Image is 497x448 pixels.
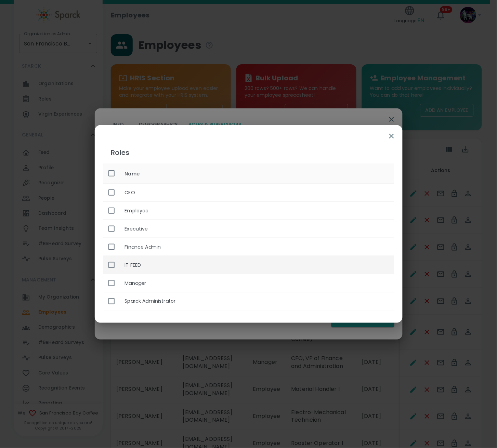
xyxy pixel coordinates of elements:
th: Employee [119,201,394,220]
th: IT FEED [119,256,394,274]
th: Sparck Administrator [119,292,394,310]
th: Executive [119,220,394,238]
span: Name [125,170,149,178]
th: Manager [119,274,394,292]
table: enhanced table [103,163,394,310]
th: CEO [119,183,394,201]
div: Roles [111,147,386,158]
th: Finance Admin [119,238,394,256]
